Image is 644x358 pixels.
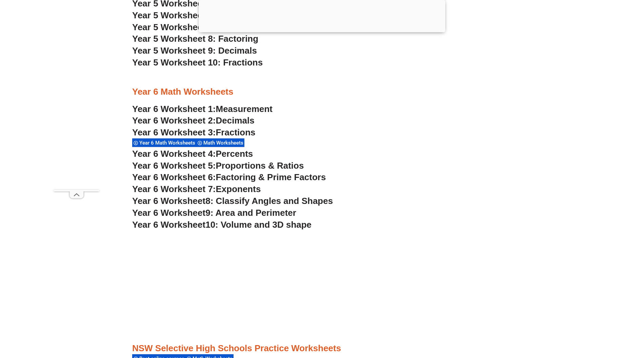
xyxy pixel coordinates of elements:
span: Year 6 Worksheet [132,220,205,230]
span: 10: Volume and 3D shape [205,220,311,230]
div: Math Worksheets [196,138,244,147]
span: Exponents [216,184,261,194]
span: Fractions [216,127,256,137]
span: Math Worksheets [203,140,245,146]
a: Year 5 Worksheet 6: Negative & Absolute Values [132,10,334,20]
span: Percents [216,149,253,159]
span: Year 6 Worksheet [132,208,205,218]
h3: NSW Selective High Schools Practice Worksheets [132,343,512,354]
iframe: Advertisement [119,237,525,332]
a: Year 6 Worksheet 3:Fractions [132,127,255,137]
div: Year 6 Math Worksheets [132,138,196,147]
a: Year 6 Worksheet 7:Exponents [132,184,261,194]
iframe: Advertisement [54,18,99,190]
a: Year 6 Worksheet 4:Percents [132,149,253,159]
span: Year 6 Math Worksheets [139,140,197,146]
span: 8: Classify Angles and Shapes [205,196,333,206]
a: Year 5 Worksheet 7: Order of Operations [132,22,302,32]
span: Year 6 Worksheet 7: [132,184,216,194]
span: Year 6 Worksheet 4: [132,149,216,159]
a: Year 6 Worksheet9: Area and Perimeter [132,208,296,218]
span: 9: Area and Perimeter [205,208,296,218]
a: Year 6 Worksheet 2:Decimals [132,115,255,126]
span: Year 6 Worksheet 6: [132,172,216,182]
span: Year 6 Worksheet 3: [132,127,216,137]
span: Year 6 Worksheet 5: [132,161,216,171]
a: Year 6 Worksheet 1:Measurement [132,104,273,114]
span: Year 6 Worksheet 1: [132,104,216,114]
iframe: Chat Widget [531,281,644,358]
a: Year 5 Worksheet 9: Decimals [132,45,257,56]
a: Year 5 Worksheet 10: Fractions [132,57,263,68]
span: Decimals [216,115,255,126]
span: Factoring & Prime Factors [216,172,326,182]
a: Year 5 Worksheet 8: Factoring [132,34,258,44]
span: Year 6 Worksheet 2: [132,115,216,126]
span: Year 6 Worksheet [132,196,205,206]
span: Measurement [216,104,273,114]
span: Proportions & Ratios [216,161,304,171]
a: Year 6 Worksheet 5:Proportions & Ratios [132,161,304,171]
a: Year 6 Worksheet10: Volume and 3D shape [132,220,311,230]
a: Year 6 Worksheet8: Classify Angles and Shapes [132,196,333,206]
h3: Year 6 Math Worksheets [132,86,512,98]
a: Year 6 Worksheet 6:Factoring & Prime Factors [132,172,326,182]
